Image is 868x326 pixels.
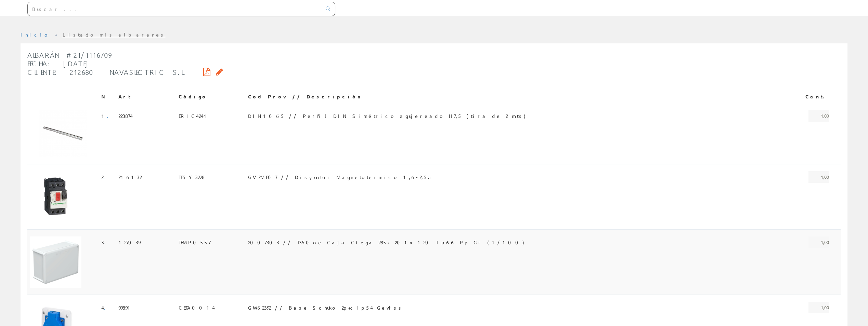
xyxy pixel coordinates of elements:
a: . [104,304,110,311]
span: 1,00 [808,236,829,248]
a: Listado mis albaranes [63,31,166,38]
span: 216132 [118,171,142,183]
span: 223874 [118,110,133,122]
span: 2 [101,171,109,183]
input: Buscar ... [28,2,322,16]
span: 1,00 [808,171,829,183]
img: Foto artículo (150x150) [30,171,81,222]
span: GV2ME07 // Disyuntor Magnetotermico 1,6-2,5a [248,171,433,183]
img: Foto artículo (192x138) [30,110,96,157]
span: 127039 [118,236,140,248]
span: 99891 [118,302,133,313]
span: 3 [101,236,110,248]
th: N [99,91,116,103]
i: Descargar PDF [203,69,210,74]
span: CETA0014 [179,302,215,313]
span: 1,00 [808,302,829,313]
i: Solicitar por email copia firmada [216,69,223,74]
span: 2007303 // T350oe Caja Ciega 285x201x120 Ip66 Pp Gr (1/100) [248,236,524,248]
span: ERIC4241 [179,110,209,122]
a: . [107,113,113,119]
th: Código [176,91,245,103]
span: 1,00 [808,110,829,122]
a: . [103,174,109,180]
th: Cant. [784,91,832,103]
img: Foto artículo (150x150) [30,236,81,288]
span: TESY3228 [179,171,205,183]
a: . [104,239,110,245]
span: TEMP0557 [179,236,210,248]
th: Art [116,91,176,103]
span: 1 [101,110,113,122]
a: Inicio [21,31,50,38]
span: Albarán #21/1116709 Fecha: [DATE] Cliente: 212680 - NAVASLECTRIC S.L. [27,51,187,76]
span: GW62392 // Base Schuko 2p+t Ip54 Gewiss [248,302,403,313]
span: 4 [101,302,110,313]
th: Cod Prov // Descripción [245,91,784,103]
span: DIN1065 // Perfil DIN Simétrico agujereado H7,5 (tira de 2 mts) [248,110,526,122]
